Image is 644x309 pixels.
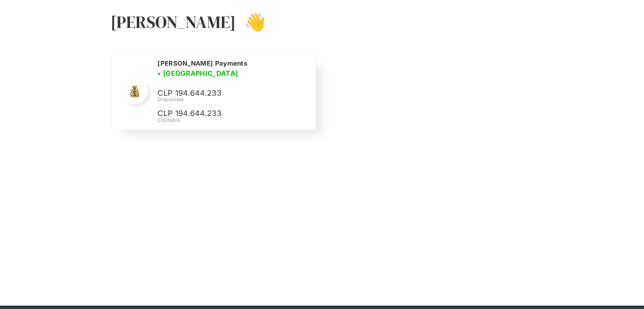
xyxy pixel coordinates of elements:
[111,11,236,33] h3: [PERSON_NAME]
[158,59,247,68] h2: [PERSON_NAME] Payments
[158,96,305,103] div: Disponible
[158,108,285,120] p: CLP 194.644.233
[158,68,238,78] h3: • [GEOGRAPHIC_DATA]
[236,11,265,33] h3: 👋
[158,116,305,124] div: Contable
[158,87,285,99] p: CLP 194.644.233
